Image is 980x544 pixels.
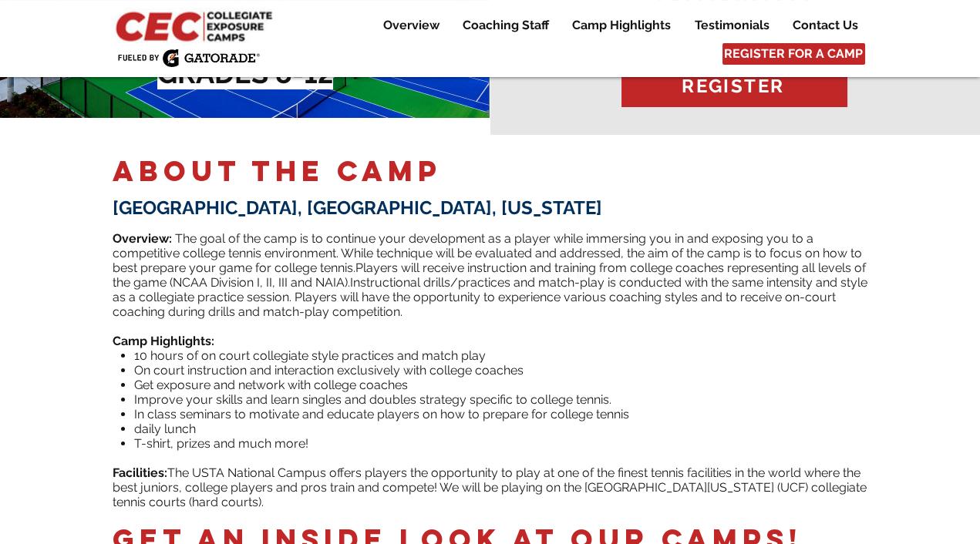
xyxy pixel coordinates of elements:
[113,260,866,290] span: Players will receive instruction and training from college coaches representing all levels of the...
[134,407,629,421] span: In class seminars to motivate and educate players on how to prepare for college tennis
[683,16,780,35] a: Testimonials
[113,465,867,509] span: The USTA National Campus offers players the opportunity to play at one of the finest tennis facil...
[451,16,560,35] a: Coaching Staff
[687,16,777,35] p: Testimonials
[682,75,784,97] span: REGISTER
[134,348,486,363] span: 10 hours of on court collegiate style practices and match play
[781,16,869,35] a: Contact Us
[359,16,869,35] nav: Site
[621,65,847,107] a: REGISTER
[375,16,447,35] p: Overview
[113,334,214,348] span: Camp Highlights:
[113,465,167,480] span: Facilities:
[564,16,679,35] p: Camp Highlights
[113,231,172,246] span: Overview:
[724,45,863,62] span: REGISTER FOR A CAMP
[372,16,450,35] a: Overview
[134,378,408,392] span: Get exposure and network with college coaches
[113,196,602,219] span: [GEOGRAPHIC_DATA], [GEOGRAPHIC_DATA], [US_STATE]
[134,392,611,407] span: Improve your skills and learn singles and doubles strategy specific to college tennis.
[134,421,196,436] span: daily lunch
[113,8,279,43] img: CEC Logo Primary_edited.jpg
[561,16,682,35] a: Camp Highlights
[134,436,308,451] span: T-shirt, prizes and much more!
[134,363,524,378] span: On court instruction and interaction exclusively with college coaches
[117,49,260,67] img: Fueled by Gatorade.png
[785,16,866,35] p: Contact Us
[113,275,867,319] span: Instructional drills/practices and match-play is conducted with the same intensity and style as a...
[722,43,865,65] a: REGISTER FOR A CAMP
[113,231,862,275] span: ​ The goal of the camp is to continue your development as a player while immersing you in and exp...
[455,16,557,35] p: Coaching Staff
[113,153,442,189] span: ABOUT THE CAMP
